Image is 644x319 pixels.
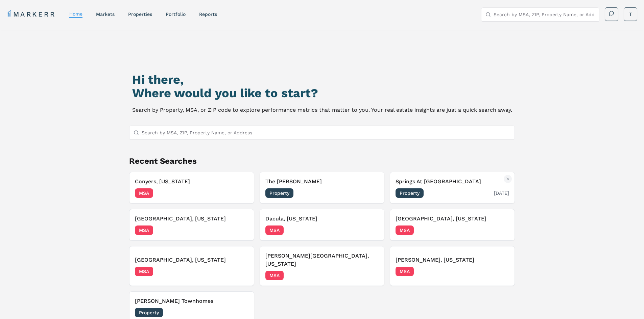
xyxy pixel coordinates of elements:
h3: [GEOGRAPHIC_DATA], [US_STATE] [135,256,248,264]
span: [DATE] [494,227,509,234]
a: reports [199,11,217,17]
span: MSA [135,225,153,235]
span: [DATE] [494,268,509,275]
span: MSA [265,271,284,280]
span: MSA [135,267,153,276]
span: T [629,11,632,18]
span: Property [135,308,163,317]
button: Remove Springs At Locust GroveSprings At [GEOGRAPHIC_DATA]Property[DATE] [390,172,515,204]
button: Remove McDonough, Georgia[PERSON_NAME], [US_STATE]MSA[DATE] [390,246,515,286]
h3: [PERSON_NAME], [US_STATE] [396,256,509,264]
h3: Conyers, [US_STATE] [135,178,248,186]
button: Remove The WrenThe [PERSON_NAME]Property[DATE] [260,172,385,204]
h2: Recent Searches [129,156,515,166]
button: Remove Powder Springs, Georgia[GEOGRAPHIC_DATA], [US_STATE]MSA[DATE] [390,209,515,241]
h3: Dacula, [US_STATE] [265,215,379,223]
a: Portfolio [166,11,186,17]
span: MSA [265,225,284,235]
a: properties [128,11,152,17]
a: home [69,11,82,17]
span: Property [265,188,293,198]
button: Remove Springs At Locust Grove [504,175,512,183]
input: Search by MSA, ZIP, Property Name, or Address [494,8,595,21]
h1: Hi there, [132,73,512,86]
span: MSA [135,188,153,198]
span: [DATE] [233,268,248,275]
h3: [PERSON_NAME][GEOGRAPHIC_DATA], [US_STATE] [265,252,379,268]
span: [DATE] [363,190,379,196]
h3: [GEOGRAPHIC_DATA], [US_STATE] [135,215,248,223]
span: [DATE] [233,190,248,196]
h3: Springs At [GEOGRAPHIC_DATA] [396,178,509,186]
button: Remove Sandy Springs, Georgia[PERSON_NAME][GEOGRAPHIC_DATA], [US_STATE]MSA[DATE] [260,246,385,286]
h3: [PERSON_NAME] Townhomes [135,297,248,305]
span: [DATE] [233,309,248,316]
span: [DATE] [363,227,379,234]
h3: The [PERSON_NAME] [265,178,379,186]
button: Remove Doraville, Georgia[GEOGRAPHIC_DATA], [US_STATE]MSA[DATE] [129,209,254,241]
a: MARKERR [7,9,56,19]
button: Remove Dawsonville, Georgia[GEOGRAPHIC_DATA], [US_STATE]MSA[DATE] [129,246,254,286]
span: [DATE] [494,190,509,196]
a: markets [96,11,115,17]
input: Search by MSA, ZIP, Property Name, or Address [142,126,511,139]
span: Property [396,188,424,198]
button: Remove Conyers, GeorgiaConyers, [US_STATE]MSA[DATE] [129,172,254,204]
button: Remove Dacula, GeorgiaDacula, [US_STATE]MSA[DATE] [260,209,385,241]
p: Search by Property, MSA, or ZIP code to explore performance metrics that matter to you. Your real... [132,105,512,115]
span: [DATE] [233,227,248,234]
h2: Where would you like to start? [132,86,512,100]
button: T [624,7,637,21]
span: MSA [396,267,414,276]
span: [DATE] [363,272,379,279]
h3: [GEOGRAPHIC_DATA], [US_STATE] [396,215,509,223]
span: MSA [396,225,414,235]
